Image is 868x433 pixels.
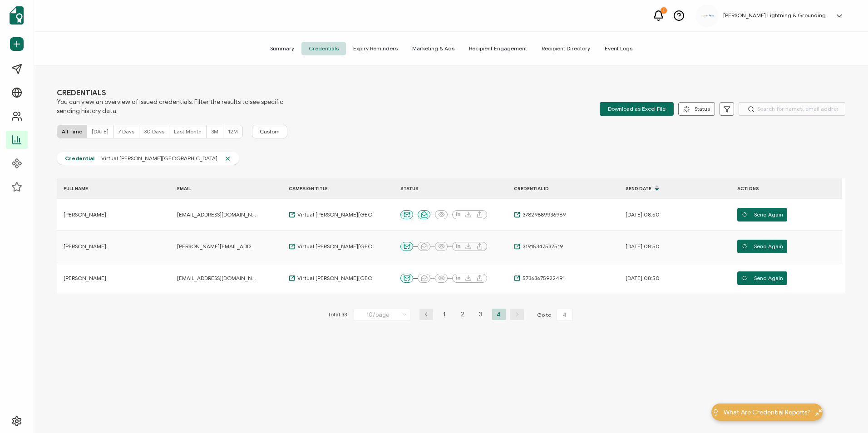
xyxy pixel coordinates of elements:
[474,309,488,320] li: 3
[742,271,783,285] span: Send Again
[177,243,256,250] span: [PERSON_NAME][EMAIL_ADDRESS][DOMAIN_NAME]
[742,208,783,221] span: Send Again
[723,12,826,19] h5: [PERSON_NAME] Lightning & Grounding
[815,409,822,416] img: minimize-icon.svg
[730,183,821,194] div: ACTIONS
[456,309,469,320] li: 2
[174,128,202,135] span: Last Month
[537,309,575,321] span: Go to
[354,309,410,321] input: Select
[64,243,106,250] span: [PERSON_NAME]
[57,89,284,98] span: CREDENTIALS
[394,183,507,194] div: STATUS
[608,102,666,116] span: Download as Excel File
[170,183,261,194] div: EMAIL
[514,243,563,250] a: 31915347532519
[64,275,106,282] span: [PERSON_NAME]
[295,211,386,218] span: Virtual [PERSON_NAME][GEOGRAPHIC_DATA]
[678,102,715,116] button: Status
[626,211,660,218] span: [DATE] 08:50
[520,243,563,250] span: 31915347532519
[739,102,845,116] input: Search for names, email addresses, and IDs
[661,7,667,14] div: 1
[177,275,256,282] span: [EMAIL_ADDRESS][DOMAIN_NAME]
[295,275,386,282] span: Virtual [PERSON_NAME][GEOGRAPHIC_DATA]
[626,243,660,250] span: [DATE] 08:50
[600,102,674,116] button: Download as Excel File
[10,6,24,25] img: sertifier-logomark-colored.svg
[597,42,640,55] span: Event Logs
[211,128,218,135] span: 3M
[62,128,82,135] span: All Time
[57,98,284,116] span: You can view an overview of issued credentials. Filter the results to see specific sending histor...
[65,155,94,162] span: Credential
[57,183,148,194] div: FULL NAME
[626,275,660,282] span: [DATE] 08:50
[507,183,598,194] div: CREDENTIAL ID
[328,309,347,321] span: Total 33
[492,309,506,320] li: 4
[252,125,287,138] button: Custom
[94,155,224,162] span: Virtual [PERSON_NAME][GEOGRAPHIC_DATA]
[92,128,108,135] span: [DATE]
[724,408,811,417] span: What Are Credential Reports?
[737,271,787,285] button: Send Again
[700,14,714,17] img: aadcaf15-e79d-49df-9673-3fc76e3576c2.png
[144,128,164,135] span: 30 Days
[823,389,868,433] iframe: Chat Widget
[263,42,301,55] span: Summary
[534,42,597,55] span: Recipient Directory
[737,240,787,253] button: Send Again
[118,128,134,135] span: 7 Days
[282,183,373,194] div: CAMPAIGN TITLE
[520,211,566,218] span: 37829889936969
[514,275,565,282] a: 57363675922491
[520,275,565,282] span: 57363675922491
[438,309,451,320] li: 1
[742,240,783,253] span: Send Again
[405,42,462,55] span: Marketing & Ads
[295,243,386,250] span: Virtual [PERSON_NAME][GEOGRAPHIC_DATA]
[619,181,710,196] div: Send Date
[514,211,566,218] a: 37829889936969
[737,208,787,221] button: Send Again
[260,128,280,135] span: Custom
[64,211,106,218] span: [PERSON_NAME]
[346,42,405,55] span: Expiry Reminders
[462,42,534,55] span: Recipient Engagement
[177,211,256,218] span: [EMAIL_ADDRESS][DOMAIN_NAME]
[228,128,238,135] span: 12M
[301,42,346,55] span: Credentials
